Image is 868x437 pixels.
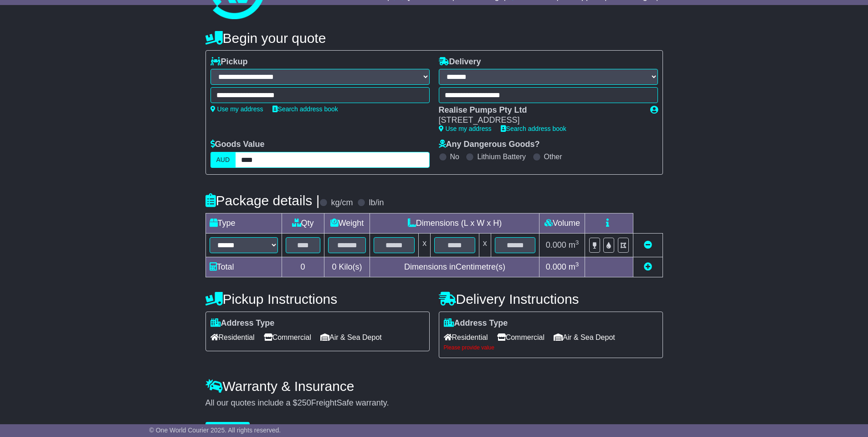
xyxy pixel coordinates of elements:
[439,125,492,132] a: Use my address
[569,240,579,250] span: m
[211,57,248,67] label: Pickup
[211,140,265,150] label: Goods Value
[444,344,658,351] div: Please provide value
[264,330,311,344] span: Commercial
[272,105,338,113] a: Search address book
[205,193,320,208] h4: Package details |
[546,240,566,250] span: 0.000
[205,257,282,277] td: Total
[554,330,615,344] span: Air & Sea Depot
[575,239,579,246] sup: 3
[575,261,579,268] sup: 3
[546,262,566,271] span: 0.000
[644,240,652,250] a: Remove this item
[205,379,663,394] h4: Warranty & Insurance
[205,291,430,307] h4: Pickup Instructions
[450,152,459,161] label: No
[211,330,255,344] span: Residential
[211,105,263,113] a: Use my address
[419,233,431,257] td: x
[497,330,544,344] span: Commercial
[211,152,236,168] label: AUD
[369,198,384,208] label: lb/in
[439,105,641,115] div: Realise Pumps Pty Ltd
[211,318,275,328] label: Address Type
[370,257,539,277] td: Dimensions in Centimetre(s)
[370,213,539,233] td: Dimensions (L x W x H)
[439,115,641,125] div: [STREET_ADDRESS]
[282,213,324,233] td: Qty
[324,257,370,277] td: Kilo(s)
[544,152,562,161] label: Other
[205,31,663,46] h4: Begin your quote
[282,257,324,277] td: 0
[331,198,353,208] label: kg/cm
[444,318,508,328] label: Address Type
[332,262,336,271] span: 0
[205,213,282,233] td: Type
[439,140,540,150] label: Any Dangerous Goods?
[569,262,579,271] span: m
[477,152,526,161] label: Lithium Battery
[324,213,370,233] td: Weight
[205,398,663,408] div: All our quotes include a $ FreightSafe warranty.
[439,291,663,307] h4: Delivery Instructions
[444,330,488,344] span: Residential
[439,57,481,67] label: Delivery
[479,233,491,257] td: x
[320,330,382,344] span: Air & Sea Depot
[644,262,652,271] a: Add new item
[298,398,311,407] span: 250
[539,213,585,233] td: Volume
[501,125,566,132] a: Search address book
[149,427,281,434] span: © One World Courier 2025. All rights reserved.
